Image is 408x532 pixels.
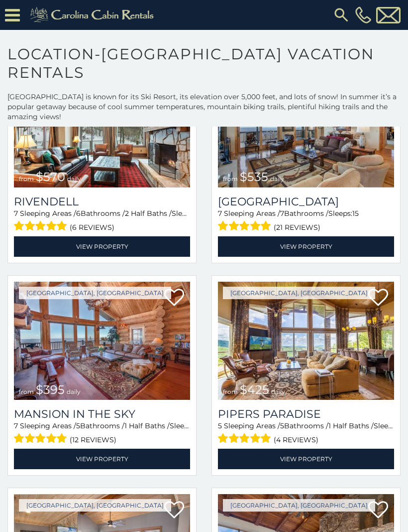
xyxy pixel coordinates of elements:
span: 6 [76,209,81,218]
a: [GEOGRAPHIC_DATA], [GEOGRAPHIC_DATA] [223,499,375,512]
span: 7 [218,209,222,218]
a: Rivendell [14,195,190,208]
span: (4 reviews) [274,433,318,446]
div: Sleeping Areas / Bathrooms / Sleeps: [14,208,190,234]
a: Add to favorites [368,500,388,521]
img: Mansion In The Sky [14,282,190,400]
span: daily [271,388,285,395]
span: 7 [280,209,284,218]
span: 7 [14,209,18,218]
a: View Property [14,236,190,257]
div: Sleeping Areas / Bathrooms / Sleeps: [218,208,394,234]
img: Southern Star Lodge [218,69,394,187]
a: [GEOGRAPHIC_DATA] [218,195,394,208]
span: 5 [280,421,284,430]
a: Add to favorites [164,288,184,309]
span: from [19,175,34,182]
span: (12 reviews) [70,433,116,446]
a: [PHONE_NUMBER] [353,6,374,23]
a: Add to favorites [368,288,388,309]
a: Mansion In The Sky from $395 daily [14,282,190,400]
img: Khaki-logo.png [25,5,162,25]
span: 5 [76,421,80,430]
span: (21 reviews) [274,221,320,234]
a: View Property [218,449,394,469]
div: Sleeping Areas / Bathrooms / Sleeps: [218,421,394,446]
span: from [223,388,238,395]
span: 5 [218,421,222,430]
span: $535 [240,170,268,184]
span: daily [67,388,81,395]
span: daily [270,175,284,182]
span: daily [67,175,81,182]
a: View Property [14,449,190,469]
span: $395 [36,382,65,397]
span: (6 reviews) [70,221,114,234]
a: Rivendell from $570 daily [14,69,190,187]
a: [GEOGRAPHIC_DATA], [GEOGRAPHIC_DATA] [223,287,375,299]
img: search-regular.svg [332,6,350,24]
a: [GEOGRAPHIC_DATA], [GEOGRAPHIC_DATA] [19,287,171,299]
a: Southern Star Lodge from $535 daily [218,69,394,187]
h3: Southern Star Lodge [218,195,394,208]
a: Mansion In The Sky [14,407,190,421]
span: 1 Half Baths / [124,421,170,430]
span: 2 Half Baths / [125,209,172,218]
span: $570 [36,170,65,184]
span: $425 [240,382,269,397]
a: Pipers Paradise from $425 daily [218,282,394,400]
a: Add to favorites [164,500,184,521]
span: 7 [14,421,18,430]
span: from [19,388,34,395]
img: Rivendell [14,69,190,187]
span: 15 [352,209,359,218]
span: 1 Half Baths / [328,421,374,430]
a: [GEOGRAPHIC_DATA], [GEOGRAPHIC_DATA] [19,499,171,512]
span: from [223,175,238,182]
img: Pipers Paradise [218,282,394,400]
div: Sleeping Areas / Bathrooms / Sleeps: [14,421,190,446]
a: View Property [218,236,394,257]
a: Pipers Paradise [218,407,394,421]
